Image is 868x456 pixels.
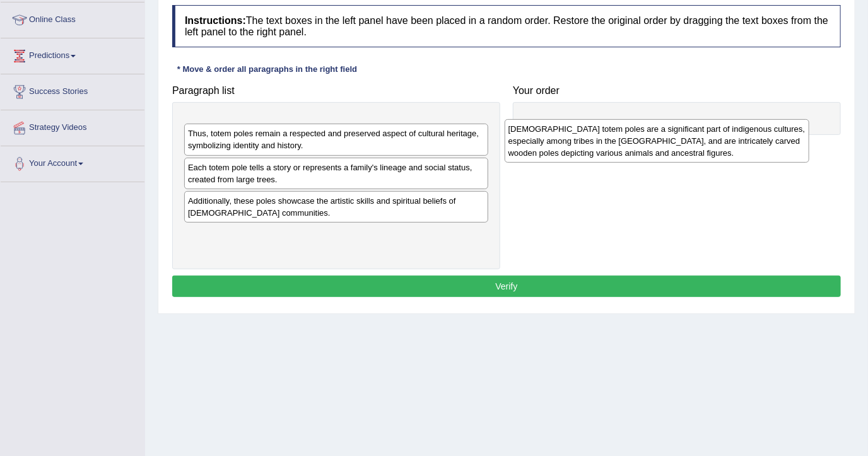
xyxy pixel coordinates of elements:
[185,15,246,26] b: Instructions:
[1,146,144,178] a: Your Account
[513,85,841,96] h4: Your order
[184,158,488,189] div: Each totem pole tells a story or represents a family's lineage and social status, created from la...
[1,110,144,142] a: Strategy Videos
[172,276,841,297] button: Verify
[1,74,144,106] a: Success Stories
[1,38,144,70] a: Predictions
[172,63,362,75] div: * Move & order all paragraphs in the right field
[184,124,488,155] div: Thus, totem poles remain a respected and preserved aspect of cultural heritage, symbolizing ident...
[184,191,488,223] div: Additionally, these poles showcase the artistic skills and spiritual beliefs of [DEMOGRAPHIC_DATA...
[172,85,500,96] h4: Paragraph list
[505,119,809,163] div: [DEMOGRAPHIC_DATA] totem poles are a significant part of indigenous cultures, especially among tr...
[172,5,841,47] h4: The text boxes in the left panel have been placed in a random order. Restore the original order b...
[1,3,144,34] a: Online Class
